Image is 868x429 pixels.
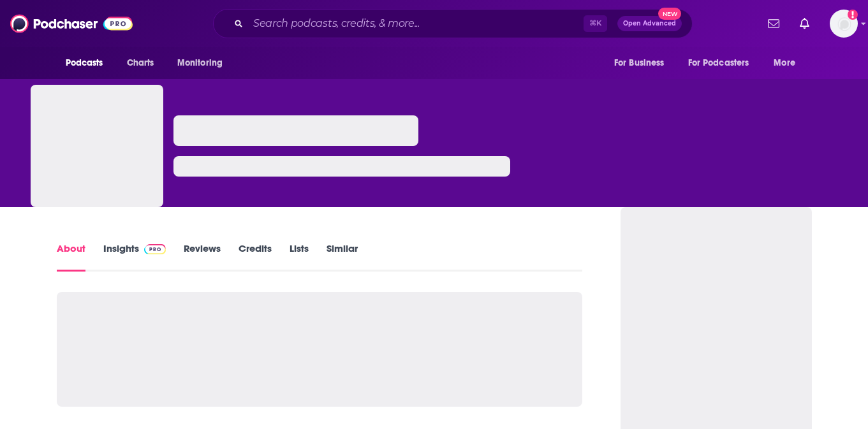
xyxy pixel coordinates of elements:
span: Monitoring [177,54,223,72]
span: Open Advanced [623,20,676,27]
a: Show notifications dropdown [795,13,814,34]
a: InsightsPodchaser Pro [103,242,166,272]
img: User Profile [830,10,858,38]
img: Podchaser Pro [144,244,166,254]
span: For Podcasters [688,54,749,72]
div: Search podcasts, credits, & more... [213,9,693,38]
button: open menu [57,51,120,75]
a: Show notifications dropdown [763,13,784,34]
span: Charts [127,54,154,72]
a: Credits [239,242,272,272]
input: Search podcasts, credits, & more... [248,13,584,34]
span: Podcasts [66,54,103,72]
button: open menu [605,51,680,75]
span: More [774,54,795,72]
a: Charts [119,51,162,75]
span: For Business [614,54,665,72]
button: open menu [765,51,811,75]
a: Lists [290,242,309,272]
button: Open AdvancedNew [617,16,682,31]
span: New [658,8,681,20]
button: open menu [680,51,768,75]
span: Logged in as megcassidy [830,10,858,38]
button: Show profile menu [830,10,858,38]
img: Podchaser - Follow, Share and Rate Podcasts [10,11,133,36]
a: Reviews [184,242,221,272]
span: ⌘ K [584,15,607,32]
a: Similar [327,242,358,272]
button: open menu [168,51,239,75]
svg: Add a profile image [848,10,858,20]
a: About [57,242,85,272]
